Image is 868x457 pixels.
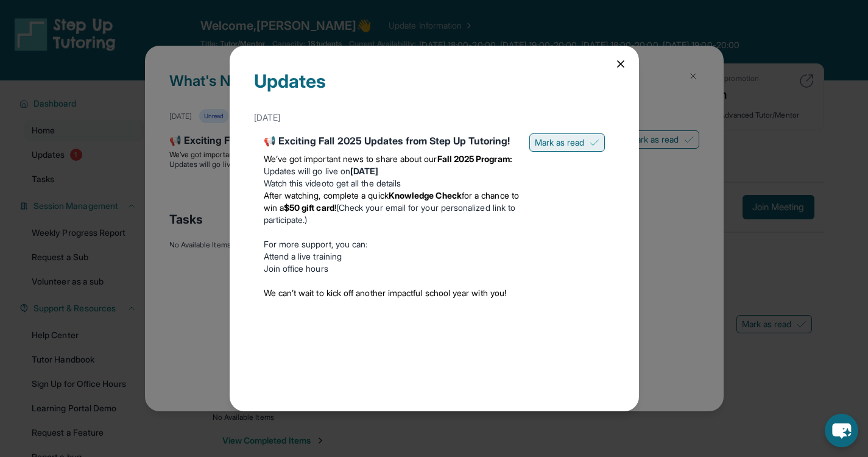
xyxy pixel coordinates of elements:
[264,178,326,188] a: Watch this video
[334,202,336,213] span: !
[590,138,599,147] img: Mark as read
[264,263,328,274] a: Join office hours
[264,238,520,250] p: For more support, you can:
[529,133,605,152] button: Mark as read
[264,154,437,164] span: We’ve got important news to share about our
[264,165,520,177] li: Updates will go live on
[437,154,512,164] strong: Fall 2025 Program:
[825,414,858,447] button: chat-button
[389,190,462,200] strong: Knowledge Check
[264,190,520,226] li: (Check your email for your personalized link to participate.)
[284,202,334,213] strong: $50 gift card
[254,107,615,129] div: [DATE]
[264,133,520,148] div: 📢 Exciting Fall 2025 Updates from Step Up Tutoring!
[264,177,520,190] li: to get all the details
[264,190,389,200] span: After watching, complete a quick
[535,136,585,149] span: Mark as read
[264,251,342,261] a: Attend a live training
[254,70,615,107] div: Updates
[350,166,378,176] strong: [DATE]
[264,288,507,298] span: We can’t wait to kick off another impactful school year with you!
